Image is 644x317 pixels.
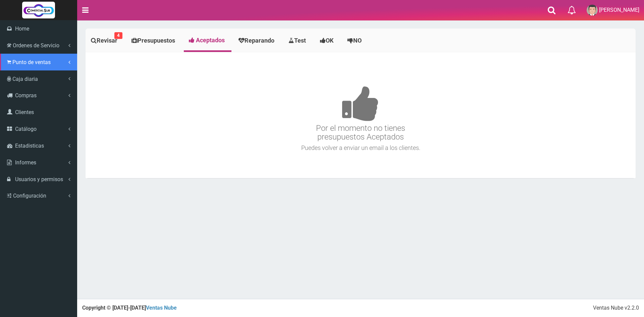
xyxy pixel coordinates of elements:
span: Revisar [97,37,117,44]
a: Test [283,30,313,51]
span: Home [15,25,29,32]
span: [PERSON_NAME] [599,7,639,13]
a: Ventas Nube [146,305,177,311]
img: Logo grande [22,2,55,18]
span: Estadisticas [15,143,44,149]
span: Catálogo [15,126,37,132]
span: Clientes [15,109,34,115]
span: Test [294,37,306,44]
a: Aceptados [184,30,231,50]
span: Caja diaria [12,76,38,82]
small: 4 [114,32,122,39]
a: Reparando [233,30,281,51]
h3: Por el momento no tienes presupuestos Aceptados [87,66,634,142]
a: Revisar4 [86,30,124,51]
span: Usuarios y permisos [15,176,63,182]
span: Punto de ventas [12,59,51,65]
span: Informes [15,159,36,166]
span: Compras [15,92,37,99]
a: NO [342,30,369,51]
span: Ordenes de Servicio [13,42,59,49]
span: NO [353,37,362,44]
strong: Copyright © [DATE]-[DATE] [82,305,177,311]
h4: Puedes volver a enviar un email a los clientes. [87,145,634,151]
span: Aceptados [196,37,225,44]
div: Ventas Nube v2.2.0 [593,304,639,312]
span: Reparando [245,37,274,44]
span: Presupuestos [138,37,175,44]
span: OK [326,37,333,44]
img: User Image [587,5,598,16]
span: Configuración [13,193,46,199]
a: Presupuestos [126,30,182,51]
a: OK [315,30,340,51]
